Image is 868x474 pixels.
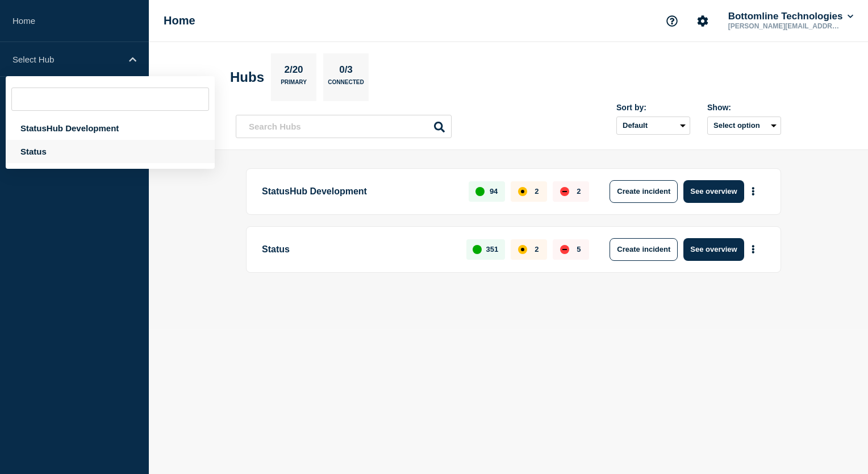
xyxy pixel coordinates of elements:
[616,103,690,112] div: Sort by:
[535,187,539,196] p: 2
[577,245,581,253] p: 5
[683,180,744,203] button: See overview
[12,55,122,64] p: Select Hub
[560,187,569,196] div: down
[328,79,364,91] p: Connected
[518,187,527,196] div: affected
[236,115,452,138] input: Search Hubs
[475,187,485,196] div: up
[518,245,527,254] div: affected
[262,180,456,203] p: StatusHub Development
[610,238,678,261] button: Create incident
[280,64,307,79] p: 2/20
[262,238,453,261] p: Status
[473,245,482,254] div: up
[560,245,569,254] div: down
[281,79,307,91] p: Primary
[746,181,761,202] button: More actions
[486,245,499,253] p: 351
[230,69,264,85] h2: Hubs
[616,117,690,135] select: Sort by
[683,238,744,261] button: See overview
[490,187,498,196] p: 94
[746,239,761,260] button: More actions
[707,103,781,112] div: Show:
[577,187,581,196] p: 2
[335,64,357,79] p: 0/3
[691,9,715,33] button: Account settings
[707,117,781,135] button: Select option
[610,180,678,203] button: Create incident
[660,9,684,33] button: Support
[6,140,215,163] div: Status
[726,11,856,22] button: Bottomline Technologies
[726,22,844,30] p: [PERSON_NAME][EMAIL_ADDRESS][PERSON_NAME][DOMAIN_NAME]
[164,14,195,27] h1: Home
[6,117,215,140] div: StatusHub Development
[535,245,539,253] p: 2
